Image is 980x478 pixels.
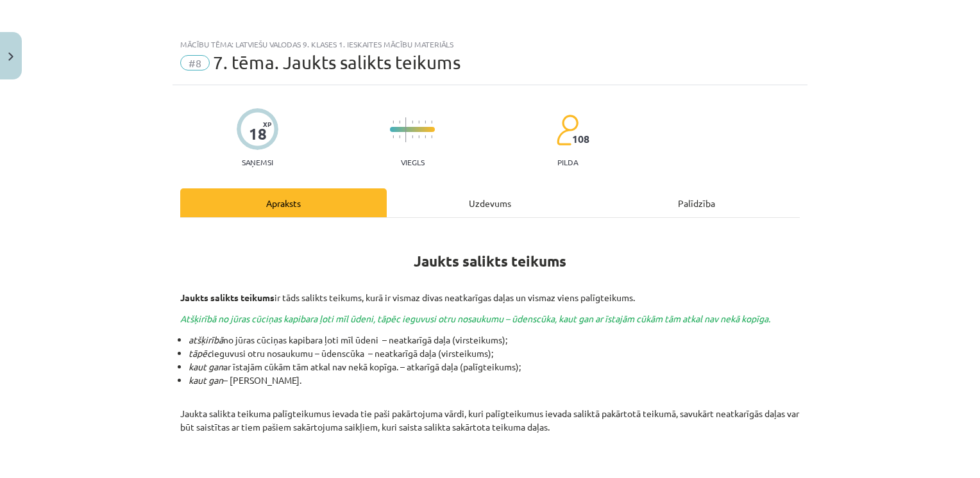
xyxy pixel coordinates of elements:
em: atšķirībā [189,334,223,345]
img: students-c634bb4e5e11cddfef0936a35e636f08e4e9abd3cc4e673bd6f9a4125e45ecb1.svg [556,114,579,146]
img: icon-short-line-57e1e144782c952c97e751825c79c345078a6d821885a25fce030b3d8c18986b.svg [393,120,394,124]
em: kaut gan [189,361,223,372]
img: icon-close-lesson-0947bae3869378f0d4975bcd49f059093ad1ed9edebbc8119c70593378902aed.svg [8,53,13,61]
img: icon-short-line-57e1e144782c952c97e751825c79c345078a6d821885a25fce030b3d8c18986b.svg [418,135,419,138]
b: Jaukts salikts teikums [414,252,566,270]
span: #8 [180,55,210,70]
p: Saņemsi [237,158,278,167]
img: icon-short-line-57e1e144782c952c97e751825c79c345078a6d821885a25fce030b3d8c18986b.svg [418,120,419,124]
span: XP [263,120,271,128]
img: icon-short-line-57e1e144782c952c97e751825c79c345078a6d821885a25fce030b3d8c18986b.svg [431,135,432,138]
em: Atšķirībā no jūras cūciņas kapibara ļoti mīl ūdeni, tāpēc ieguvusi otru nosaukumu – ūdenscūka, ka... [180,313,770,324]
li: ieguvusi otru nosaukumu – ūdenscūka – neatkarīgā daļa (virsteikums); [189,347,800,360]
p: Viegls [401,158,425,167]
strong: Jaukts salikts teikums [180,292,275,303]
img: icon-short-line-57e1e144782c952c97e751825c79c345078a6d821885a25fce030b3d8c18986b.svg [425,135,426,138]
img: icon-short-line-57e1e144782c952c97e751825c79c345078a6d821885a25fce030b3d8c18986b.svg [412,120,413,124]
li: ar īstajām cūkām tām atkal nav nekā kopīga. – atkarīgā daļa (palīgteikums); [189,360,800,374]
img: icon-long-line-d9ea69661e0d244f92f715978eff75569469978d946b2353a9bb055b3ed8787d.svg [405,117,407,142]
span: 7. tēma. Jaukts salikts teikums [213,52,460,73]
li: no jūras cūciņas kapibara ļoti mīl ūdeni – neatkarīgā daļa (virsteikums); [189,333,800,347]
p: pilda [557,158,578,167]
img: icon-short-line-57e1e144782c952c97e751825c79c345078a6d821885a25fce030b3d8c18986b.svg [412,135,413,138]
div: Mācību tēma: Latviešu valodas 9. klases 1. ieskaites mācību materiāls [180,40,800,49]
p: Jaukta salikta teikuma palīgteikumus ievada tie paši pakārtojuma vārdi, kuri palīgteikumus ievada... [180,393,800,474]
div: Uzdevums [387,188,593,217]
img: icon-short-line-57e1e144782c952c97e751825c79c345078a6d821885a25fce030b3d8c18986b.svg [425,120,426,124]
div: Apraksts [180,188,387,217]
li: – [PERSON_NAME]. [189,374,800,387]
p: ir tāds salikts teikums, kurā ir vismaz divas neatkarīgas daļas un vismaz viens palīgteikums. [180,291,800,304]
img: icon-short-line-57e1e144782c952c97e751825c79c345078a6d821885a25fce030b3d8c18986b.svg [399,120,400,124]
span: 108 [572,133,589,145]
div: 18 [249,125,267,143]
em: kaut gan [189,374,223,386]
div: Palīdzība [593,188,800,217]
img: icon-short-line-57e1e144782c952c97e751825c79c345078a6d821885a25fce030b3d8c18986b.svg [431,120,432,124]
img: icon-short-line-57e1e144782c952c97e751825c79c345078a6d821885a25fce030b3d8c18986b.svg [399,135,400,138]
img: icon-short-line-57e1e144782c952c97e751825c79c345078a6d821885a25fce030b3d8c18986b.svg [393,135,394,138]
em: tāpēc [189,347,212,359]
